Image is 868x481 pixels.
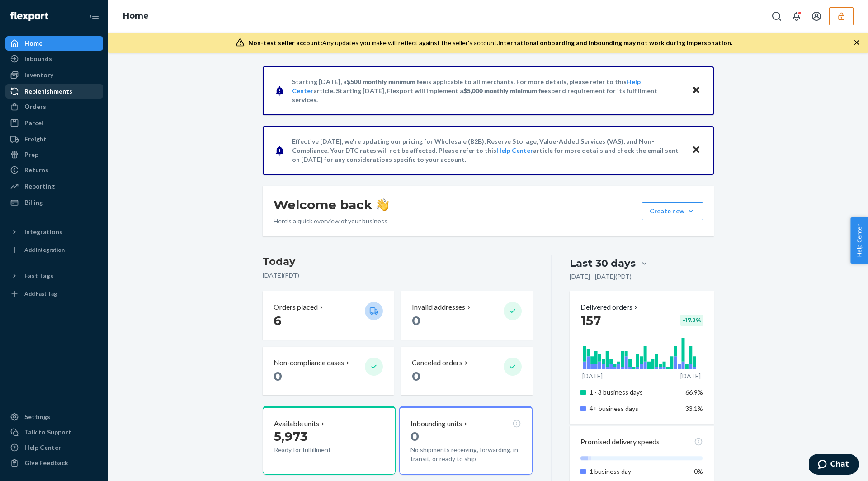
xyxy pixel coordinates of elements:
[263,347,394,395] button: Non-compliance cases 0
[412,313,420,328] span: 0
[412,368,420,384] span: 0
[768,7,786,25] button: Open Search Box
[24,150,38,159] div: Prep
[24,458,68,467] div: Give Feedback
[690,84,702,97] button: Close
[263,291,394,340] button: Orders placed 6
[570,256,636,270] div: Last 30 days
[24,198,43,207] div: Billing
[412,302,465,312] p: Invalid addresses
[401,291,532,340] button: Invalid addresses 0
[274,419,319,429] p: Available units
[580,437,660,447] p: Promised delivery speeds
[274,358,344,368] p: Non-compliance cases
[590,404,679,413] p: 4+ business days
[24,428,71,437] div: Talk to Support
[5,179,103,193] a: Reporting
[5,68,103,82] a: Inventory
[5,84,103,99] a: Replenishments
[680,315,703,326] div: + 17.2 %
[582,372,603,381] p: [DATE]
[85,7,103,25] button: Close Navigation
[274,429,307,444] span: 5,973
[24,118,43,127] div: Parcel
[347,78,426,85] span: $500 monthly minimum fee
[580,313,601,328] span: 157
[5,116,103,130] a: Parcel
[580,302,640,312] button: Delivered orders
[5,163,103,177] a: Returns
[248,39,322,47] span: Non-test seller account:
[5,52,103,66] a: Inbounds
[248,38,732,47] div: Any updates you make will reflect against the seller's account.
[24,271,53,280] div: Fast Tags
[5,269,103,283] button: Fast Tags
[788,7,806,25] button: Open notifications
[274,217,389,226] p: Here’s a quick overview of your business
[274,197,389,213] h1: Welcome back
[410,445,521,463] p: No shipments receiving, forwarding, in transit, or ready to ship
[690,144,702,157] button: Close
[498,39,732,47] span: International onboarding and inbounding may not work during impersonation.
[263,406,396,475] button: Available units5,973Ready for fulfillment
[590,388,679,397] p: 1 - 3 business days
[5,225,103,239] button: Integrations
[685,405,703,412] span: 33.1%
[463,87,548,94] span: $5,000 monthly minimum fee
[24,165,48,174] div: Returns
[410,419,462,429] p: Inbounding units
[292,137,683,164] p: Effective [DATE], we're updating our pricing for Wholesale (B2B), Reserve Storage, Value-Added Se...
[24,54,52,63] div: Inbounds
[410,429,419,444] span: 0
[24,443,61,452] div: Help Center
[263,255,533,269] h3: Today
[24,290,57,297] div: Add Fast Tag
[24,102,46,111] div: Orders
[5,147,103,162] a: Prep
[24,227,62,236] div: Integrations
[5,36,103,51] a: Home
[412,358,462,368] p: Canceled orders
[5,425,103,439] button: Talk to Support
[850,217,868,264] button: Help Center
[24,87,72,96] div: Replenishments
[5,132,103,146] a: Freight
[263,271,533,280] p: [DATE] ( PDT )
[5,410,103,424] a: Settings
[685,388,703,396] span: 66.9%
[5,456,103,470] button: Give Feedback
[24,412,50,421] div: Settings
[24,39,42,48] div: Home
[590,467,679,476] p: 1 business day
[274,302,318,312] p: Orders placed
[5,440,103,455] a: Help Center
[292,77,683,104] p: Starting [DATE], a is applicable to all merchants. For more details, please refer to this article...
[24,246,65,254] div: Add Integration
[570,272,632,281] p: [DATE] - [DATE] ( PDT )
[399,406,532,475] button: Inbounding units0No shipments receiving, forwarding, in transit, or ready to ship
[694,467,703,475] span: 0%
[24,71,53,80] div: Inventory
[496,146,533,154] a: Help Center
[376,198,389,211] img: hand-wave emoji
[401,347,532,395] button: Canceled orders 0
[274,368,282,384] span: 0
[5,243,103,257] a: Add Integration
[642,202,703,220] button: Create new
[24,182,55,191] div: Reporting
[5,195,103,210] a: Billing
[274,445,358,454] p: Ready for fulfillment
[24,135,47,144] div: Freight
[809,454,859,476] iframe: Opens a widget where you can chat to one of our agents
[5,287,103,301] a: Add Fast Tag
[274,313,282,328] span: 6
[123,11,149,21] a: Home
[807,7,826,25] button: Open account menu
[116,3,156,29] ol: breadcrumbs
[10,12,48,21] img: Flexport logo
[5,99,103,114] a: Orders
[680,372,701,381] p: [DATE]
